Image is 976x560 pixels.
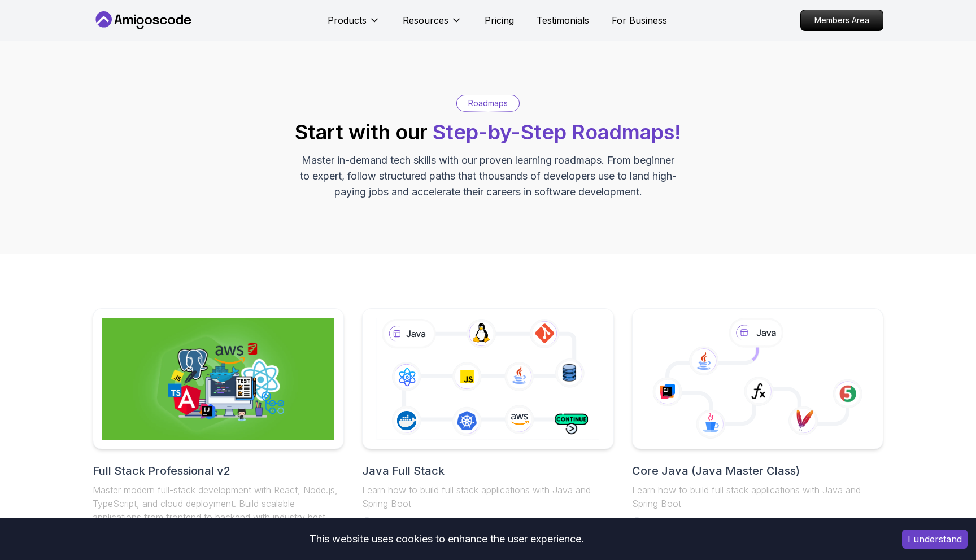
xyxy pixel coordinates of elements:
img: Full Stack Professional v2 [102,318,334,440]
a: Core Java (Java Master Class)Learn how to build full stack applications with Java and Spring Boot... [632,308,883,528]
p: Products [328,14,367,27]
p: Members Area [801,10,883,30]
a: Java Full StackLearn how to build full stack applications with Java and Spring Boot29 Courses4 Bu... [362,308,613,528]
span: 10.4h [714,517,733,528]
h2: Java Full Stack [362,463,613,479]
button: Resources [403,14,462,36]
div: This website uses cookies to enhance the user experience. [8,527,885,552]
p: Learn how to build full stack applications with Java and Spring Boot [632,483,883,510]
a: Full Stack Professional v2Full Stack Professional v2Master modern full-stack development with Rea... [93,308,344,542]
a: Testimonials [537,14,589,27]
button: Products [328,14,380,36]
p: Master in-demand tech skills with our proven learning roadmaps. From beginner to expert, follow s... [298,152,678,200]
h2: Full Stack Professional v2 [93,463,344,479]
p: Master modern full-stack development with React, Node.js, TypeScript, and cloud deployment. Build... [93,483,344,524]
p: Learn how to build full stack applications with Java and Spring Boot [362,483,613,510]
span: Step-by-Step Roadmaps! [433,120,681,145]
span: 4 Builds [446,517,475,528]
a: Members Area [800,10,883,31]
h2: Start with our [295,121,681,143]
button: Accept cookies [902,530,968,549]
p: Roadmaps [468,98,508,109]
a: For Business [612,14,667,27]
a: Pricing [485,14,514,27]
span: 9.2h [501,517,517,528]
span: 18 Courses [647,517,688,528]
span: 29 Courses [377,517,420,528]
h2: Core Java (Java Master Class) [632,463,883,479]
p: Resources [403,14,448,27]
